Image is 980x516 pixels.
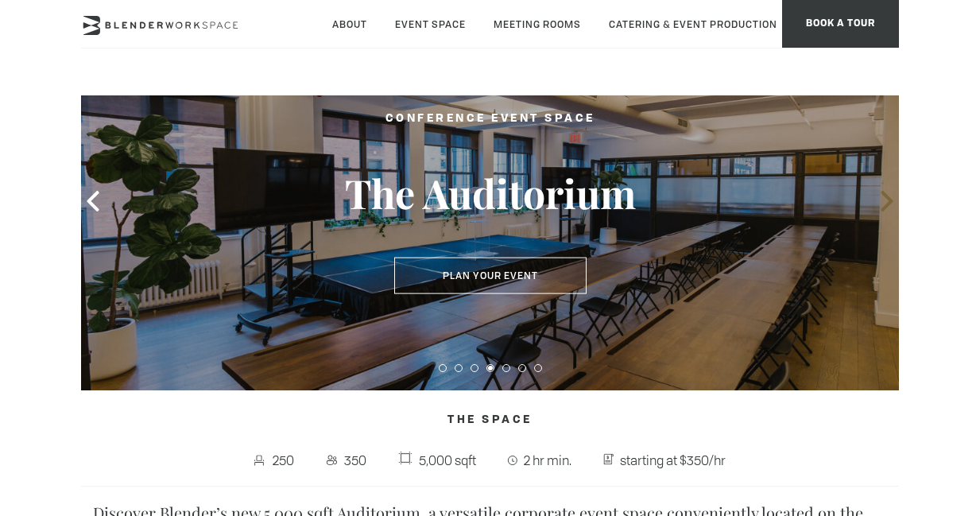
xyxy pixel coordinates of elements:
[340,448,370,473] span: 350
[520,448,575,473] span: 2 hr min.
[394,258,587,294] button: Plan Your Event
[308,109,673,129] h2: Conference Event Space
[616,448,730,473] span: starting at $350/hr
[269,448,299,473] span: 250
[415,448,480,473] span: 5,000 sqft
[694,312,980,516] iframe: Chat Widget
[308,169,673,218] h3: The Auditorium
[81,405,899,435] h4: The Space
